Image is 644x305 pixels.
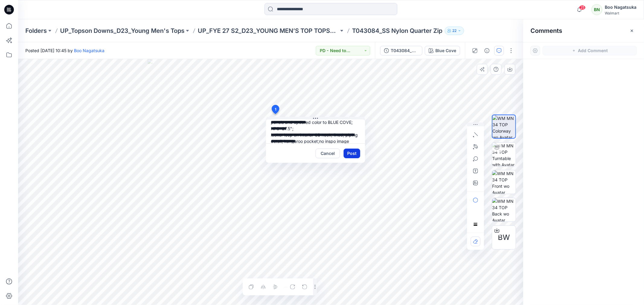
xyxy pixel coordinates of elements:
button: T043084_ADM FULL_Rev1_SS Nylon Quarter Zip [380,46,422,55]
img: WM MN 34 TOP Colorway wo Avatar [492,115,515,138]
p: 22 [452,27,457,34]
p: T043084_SS Nylon Quarter Zip [352,27,442,35]
a: UP_FYE 27 S2_D23_YOUNG MEN’S TOP TOPSON DOWNS [198,27,339,35]
a: UP_Topson Downs_D23_Young Men's Tops [60,27,184,35]
span: BW [498,232,510,243]
button: Add Comment [543,46,637,55]
div: BN [591,4,602,15]
button: Details [482,46,492,55]
a: Boo Nagatsuka [74,48,104,53]
button: Cancel [316,149,340,158]
span: 25 [579,5,586,10]
img: WM MN 34 TOP Back wo Avatar [492,198,516,222]
div: Boo Nagatsuka [605,4,636,11]
button: Post [344,149,360,158]
h2: Comments [530,27,562,34]
button: 22 [445,27,464,35]
button: Blue Cove [425,46,460,55]
img: WM MN 34 TOP Front wo Avatar [492,170,516,194]
div: T043084_ADM FULL_Rev1_SS Nylon Quarter Zip [391,47,418,54]
img: WM MN 34 TOP Turntable with Avatar [492,143,516,166]
a: Folders [25,27,47,35]
span: Posted [DATE] 10:45 by [25,47,104,54]
span: 1 [275,107,276,112]
div: Walmart [605,11,636,15]
div: Blue Cove [435,47,456,54]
